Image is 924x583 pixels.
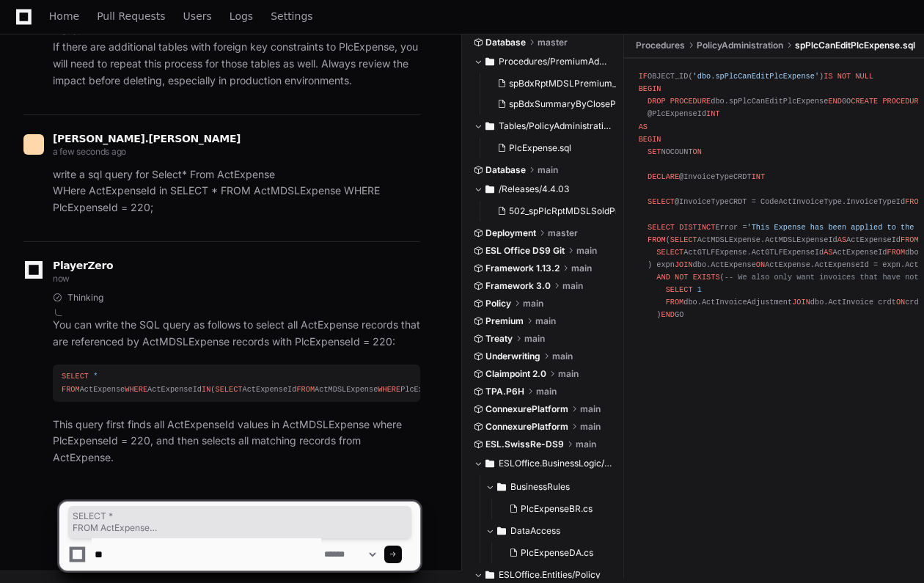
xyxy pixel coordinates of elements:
[656,248,683,257] span: SELECT
[837,235,846,244] span: AS
[552,351,573,362] span: main
[666,285,693,294] span: SELECT
[216,385,243,394] span: SELECT
[271,12,312,21] span: Settings
[296,385,315,394] span: FROM
[523,298,543,309] span: main
[639,72,648,81] span: IF
[901,235,919,244] span: FROM
[378,385,400,394] span: WHERE
[639,122,648,131] span: AS
[887,248,906,257] span: FROM
[62,372,89,381] span: SELECT
[882,97,923,106] span: PROCEDURE
[474,452,613,475] button: ESLOffice.BusinessLogic/Policy
[639,84,661,93] span: BEGIN
[485,455,494,472] svg: Directory
[706,109,719,118] span: INT
[693,273,720,282] span: EXISTS
[824,248,832,257] span: AS
[538,164,558,176] span: main
[509,98,651,110] span: spBdxSummaryByClosePeriod.sql
[693,147,702,156] span: ON
[485,386,524,397] span: TPA.P6H
[576,245,597,257] span: main
[485,117,494,135] svg: Directory
[648,222,675,231] span: SELECT
[795,40,915,51] span: spPlcCanEditPlcExpense.sql
[49,12,79,21] span: Home
[499,56,613,67] span: Procedures/PremiumAdministration
[485,164,526,176] span: Database
[639,70,909,322] div: OBJECT_ID( ) dbo.spPlcCanEditPlcExpense GO dbo.spPlcCanEditPlcExpense @PlcExpenseId NOCOUNT @Invo...
[828,97,841,106] span: END
[485,421,568,433] span: ConnexurePlatform
[824,72,832,81] span: IS
[183,12,212,21] span: Users
[639,135,661,144] span: BEGIN
[509,78,694,89] span: spBdxRptMDSLPremium_FairmontExport.sql
[666,298,684,307] span: FROM
[485,315,524,327] span: Premium
[535,315,556,327] span: main
[485,180,494,198] svg: Directory
[53,23,420,89] p: If there are additional tables with foreign key constraints to PlcExpense, you will need to repea...
[792,298,810,307] span: JOIN
[548,227,578,239] span: master
[485,227,536,239] span: Deployment
[485,368,546,380] span: Claimpoint 2.0
[837,72,851,81] span: NOT
[571,263,592,274] span: main
[491,201,616,221] button: 502_spPlcRptMDSLSoldPremiumBdxExport.sql
[53,146,126,157] span: a few seconds ago
[485,475,613,499] button: BusinessRules
[485,298,511,309] span: Policy
[648,235,666,244] span: FROM
[697,40,783,51] span: PolicyAdministration
[648,197,675,206] span: SELECT
[538,37,568,48] span: master
[485,403,568,415] span: ConnexurePlatform
[499,183,569,195] span: /Releases/4.4.03
[896,298,905,307] span: ON
[125,385,147,394] span: WHERE
[697,285,702,294] span: 1
[53,261,113,270] span: PlayerZero
[485,333,513,345] span: Treaty
[485,245,565,257] span: ESL Office DS9 Git
[53,133,241,144] span: [PERSON_NAME].[PERSON_NAME]
[648,172,679,181] span: DECLARE
[679,222,715,231] span: DISTINCT
[580,403,601,415] span: main
[576,439,596,450] span: main
[485,37,526,48] span: Database
[202,385,210,394] span: IN
[53,417,420,466] p: This query first finds all ActExpenseId values in ActMDSLExpense where PlcExpenseId = 220, and th...
[656,273,670,282] span: AND
[474,114,613,138] button: Tables/PolicyAdministration
[670,235,697,244] span: SELECT
[693,72,820,81] span: 'dbo.spPlcCanEditPlcExpense'
[558,368,579,380] span: main
[675,260,693,269] span: JOIN
[474,177,613,201] button: /Releases/4.4.03
[509,142,571,154] span: PlcExpense.sql
[491,94,616,114] button: spBdxSummaryByClosePeriod.sql
[524,333,545,345] span: main
[491,138,604,158] button: PlcExpense.sql
[53,166,420,216] p: write a sql query for Select* From ActExpense WHere ActExpenseId in SELECT * FROM ActMDSLExpense ...
[485,439,564,450] span: ESL.SwissRe-DS9
[675,273,688,282] span: NOT
[752,172,765,181] span: INT
[747,222,923,231] span: 'This Expense has been applied to the '
[851,97,878,106] span: CREATE
[67,292,103,304] span: Thinking
[53,24,81,37] strong: Note:
[756,260,765,269] span: ON
[62,370,411,395] div: ActExpense ActExpenseId ( ActExpenseId ActMDSLExpense PlcExpenseId );
[485,263,560,274] span: Framework 1.13.2
[485,351,540,362] span: Underwriting
[53,317,420,351] p: You can write the SQL query as follows to select all ActExpense records that are referenced by Ac...
[648,97,666,106] span: DROP
[905,197,923,206] span: FROM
